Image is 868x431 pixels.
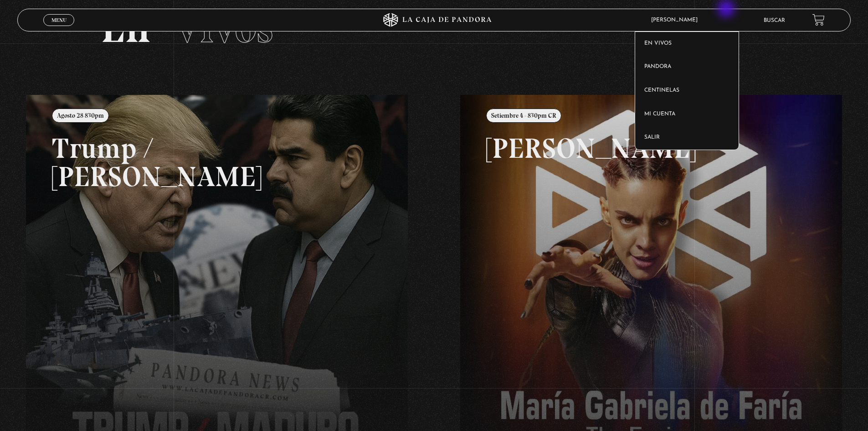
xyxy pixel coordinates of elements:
[635,126,739,150] a: Salir
[174,1,273,53] span: Vivos
[635,79,739,103] a: Centinelas
[635,55,739,79] a: Pandora
[48,25,70,31] span: Cerrar
[635,32,739,56] a: En vivos
[647,17,707,23] span: [PERSON_NAME]
[51,17,67,23] span: Menu
[812,14,825,26] a: View your shopping cart
[764,18,785,23] a: Buscar
[635,103,739,126] a: Mi cuenta
[101,6,767,49] h2: En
